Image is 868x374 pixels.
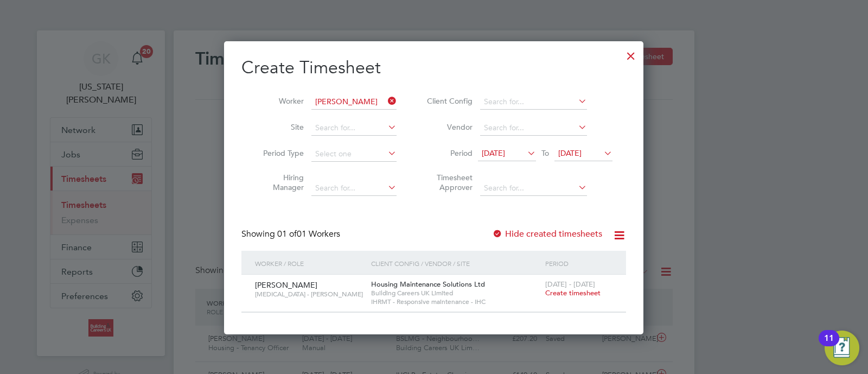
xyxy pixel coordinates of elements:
[241,229,342,240] div: Showing
[255,122,304,132] label: Site
[277,229,297,239] span: 01 of
[371,280,485,289] span: Housing Maintenance Solutions Ltd
[424,96,473,106] label: Client Config
[424,148,473,158] label: Period
[241,56,626,79] h2: Create Timesheet
[311,181,397,196] input: Search for...
[480,181,587,196] input: Search for...
[371,289,540,297] span: Building Careers UK Limited
[558,148,582,158] span: [DATE]
[545,280,595,289] span: [DATE] - [DATE]
[492,229,602,239] label: Hide created timesheets
[371,297,540,306] span: IHRMT - Responsive maintenance - IHC
[545,288,601,297] span: Create timesheet
[311,94,397,110] input: Search for...
[255,96,304,106] label: Worker
[480,121,587,136] input: Search for...
[311,147,397,162] input: Select one
[277,229,340,239] span: 01 Workers
[482,148,505,158] span: [DATE]
[824,338,834,352] div: 11
[825,331,859,365] button: Open Resource Center, 11 new notifications
[424,173,473,192] label: Timesheet Approver
[311,121,397,136] input: Search for...
[368,251,542,276] div: Client Config / Vendor / Site
[480,94,587,110] input: Search for...
[255,173,304,192] label: Hiring Manager
[424,122,473,132] label: Vendor
[252,251,368,276] div: Worker / Role
[255,280,317,290] span: [PERSON_NAME]
[538,146,552,160] span: To
[255,290,363,299] span: [MEDICAL_DATA] - [PERSON_NAME]
[255,148,304,158] label: Period Type
[542,251,615,276] div: Period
